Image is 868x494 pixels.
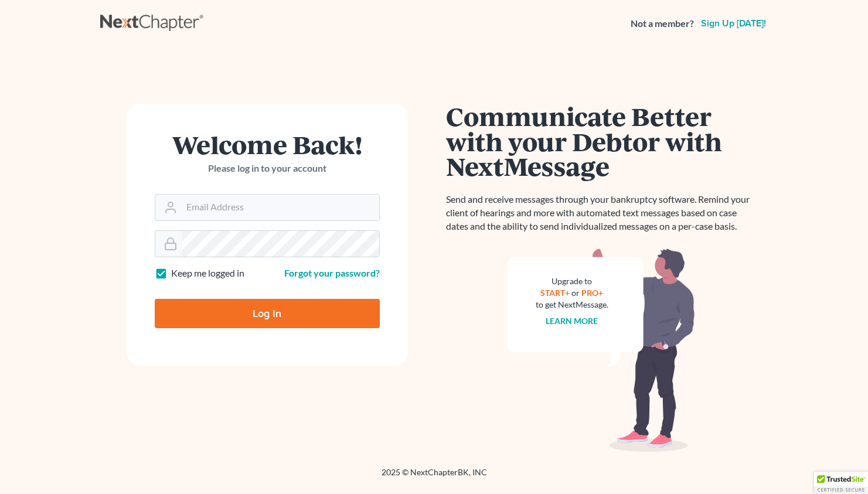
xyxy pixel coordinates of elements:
a: PRO+ [581,288,603,298]
p: Please log in to your account [155,162,380,175]
div: Upgrade to [536,275,608,287]
input: Email Address [182,195,379,220]
div: to get NextMessage. [536,299,608,311]
a: START+ [540,288,570,298]
div: 2025 © NextChapterBK, INC [100,466,768,488]
strong: Not a member? [631,17,694,30]
label: Keep me logged in [171,267,244,280]
h1: Welcome Back! [155,132,380,157]
a: Sign up [DATE]! [699,19,768,28]
a: Learn more [546,316,598,326]
h1: Communicate Better with your Debtor with NextMessage [446,104,757,179]
input: Log In [155,299,380,328]
div: TrustedSite Certified [814,472,868,494]
img: nextmessage_bg-59042aed3d76b12b5cd301f8e5b87938c9018125f34e5fa2b7a6b67550977c72.svg [508,247,695,452]
span: or [571,288,580,298]
p: Send and receive messages through your bankruptcy software. Remind your client of hearings and mo... [446,193,757,233]
a: Forgot your password? [284,267,380,278]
